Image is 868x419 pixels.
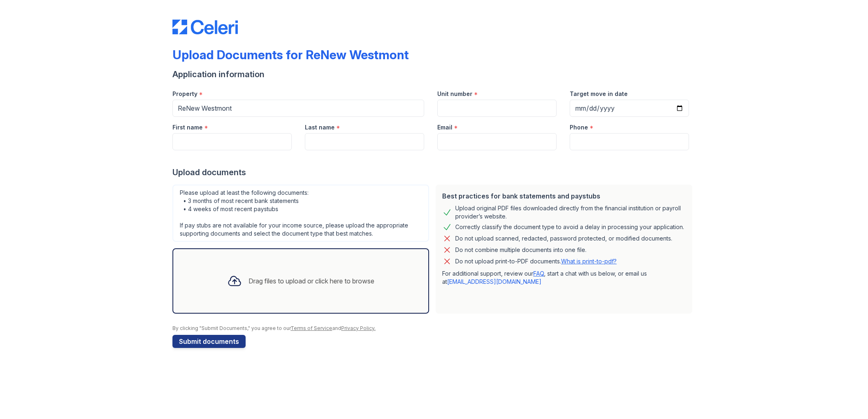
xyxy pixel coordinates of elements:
[455,234,672,243] div: Do not upload scanned, redacted, password protected, or modified documents.
[437,90,472,98] label: Unit number
[305,123,335,131] label: Last name
[172,185,429,242] div: Please upload at least the following documents: • 3 months of most recent bank statements • 4 wee...
[172,90,197,98] label: Property
[172,335,246,348] button: Submit documents
[570,123,588,131] label: Phone
[455,245,586,255] div: Do not combine multiple documents into one file.
[570,90,628,98] label: Target move in date
[561,258,617,265] a: What is print-to-pdf?
[447,278,541,285] a: [EMAIL_ADDRESS][DOMAIN_NAME]
[533,270,544,277] a: FAQ
[172,20,238,34] img: CE_Logo_Blue-a8612792a0a2168367f1c8372b55b34899dd931a85d93a1a3d3e32e68fde9ad4.png
[455,222,684,232] div: Correctly classify the document type to avoid a delay in processing your application.
[172,47,409,62] div: Upload Documents for ReNew Westmont
[442,191,686,201] div: Best practices for bank statements and paystubs
[442,270,686,286] p: For additional support, review our , start a chat with us below, or email us at
[172,123,203,131] label: First name
[248,276,374,286] div: Drag files to upload or click here to browse
[455,257,617,265] p: Do not upload print-to-PDF documents.
[172,325,696,332] div: By clicking "Submit Documents," you agree to our and
[172,69,696,80] div: Application information
[172,167,696,178] div: Upload documents
[341,325,376,331] a: Privacy Policy.
[291,325,332,331] a: Terms of Service
[437,123,452,131] label: Email
[455,204,686,221] div: Upload original PDF files downloaded directly from the financial institution or payroll provider’...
